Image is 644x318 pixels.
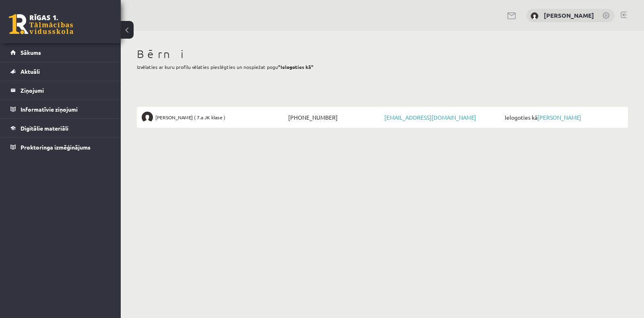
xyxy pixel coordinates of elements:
a: [PERSON_NAME] [537,114,581,121]
span: Sākums [21,49,41,56]
legend: Ziņojumi [21,81,111,100]
img: Anna Enija Kozlinska [142,112,153,123]
span: Aktuāli [21,68,40,75]
b: "Ielogoties kā" [278,64,314,70]
a: Informatīvie ziņojumi [10,100,111,118]
h1: Bērni [137,47,628,61]
span: Digitālie materiāli [21,125,68,132]
a: Sākums [10,43,111,62]
span: Ielogoties kā [503,112,623,123]
span: [PERSON_NAME] ( 7.a JK klase ) [155,112,225,123]
span: [PHONE_NUMBER] [286,112,382,123]
a: Proktoringa izmēģinājums [10,138,111,156]
a: Digitālie materiāli [10,119,111,137]
a: Aktuāli [10,62,111,81]
a: Ziņojumi [10,81,111,100]
a: [EMAIL_ADDRESS][DOMAIN_NAME] [384,114,476,121]
img: Romāns Kozlinskis [530,12,539,20]
a: [PERSON_NAME] [544,11,594,19]
span: Proktoringa izmēģinājums [21,143,91,151]
a: Rīgas 1. Tālmācības vidusskola [9,14,73,34]
legend: Informatīvie ziņojumi [21,100,111,118]
p: Izvēlaties ar kuru profilu vēlaties pieslēgties un nospiežat pogu [137,63,628,71]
